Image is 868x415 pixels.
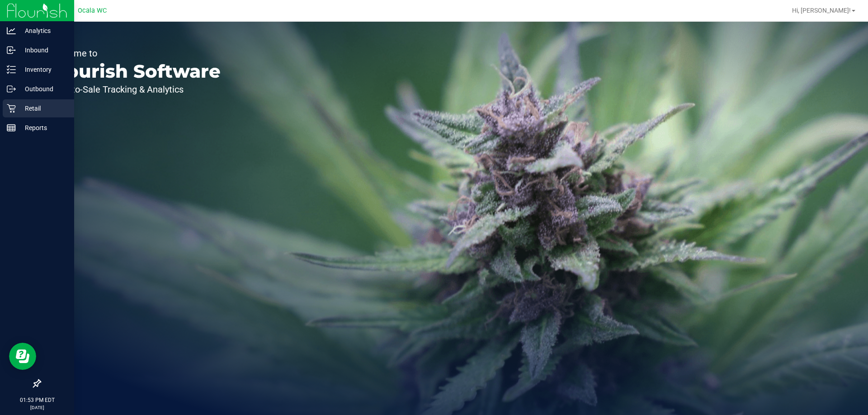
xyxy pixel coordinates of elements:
[16,25,70,36] p: Analytics
[4,396,70,404] p: 01:53 PM EDT
[7,84,16,93] inline-svg: Outbound
[7,65,16,74] inline-svg: Inventory
[9,343,36,370] iframe: Resource center
[7,46,16,55] inline-svg: Inbound
[7,104,16,113] inline-svg: Retail
[16,45,70,56] p: Inbound
[16,103,70,114] p: Retail
[49,85,221,94] p: Seed-to-Sale Tracking & Analytics
[7,26,16,35] inline-svg: Analytics
[49,49,221,58] p: Welcome to
[16,84,70,94] p: Outbound
[16,122,70,133] p: Reports
[16,64,70,75] p: Inventory
[7,123,16,132] inline-svg: Reports
[78,7,107,14] span: Ocala WC
[4,404,70,411] p: [DATE]
[49,62,221,80] p: Flourish Software
[792,7,851,14] span: Hi, [PERSON_NAME]!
